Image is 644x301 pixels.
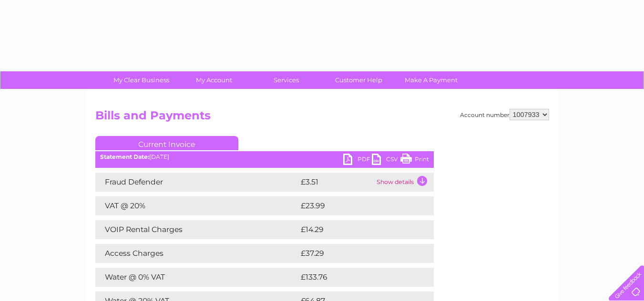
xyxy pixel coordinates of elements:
a: Services [247,71,326,89]
a: CSV [372,154,400,167]
td: VAT @ 20% [95,196,298,215]
a: My Clear Business [102,71,181,89]
a: Print [400,154,429,167]
td: £37.29 [298,244,414,263]
td: Access Charges [95,244,298,263]
td: £3.51 [298,173,374,192]
td: Water @ 0% VAT [95,268,298,287]
td: Fraud Defender [95,173,298,192]
td: Show details [374,173,434,192]
a: My Account [174,71,253,89]
div: Account number [460,109,549,120]
b: Statement Date: [100,153,149,160]
td: £14.29 [298,220,414,239]
a: Current Invoice [95,136,238,150]
a: Make A Payment [392,71,470,89]
h2: Bills and Payments [95,109,549,127]
td: £23.99 [298,196,415,215]
td: VOIP Rental Charges [95,220,298,239]
a: PDF [343,154,372,167]
a: Customer Help [319,71,398,89]
div: [DATE] [95,154,434,160]
td: £133.76 [298,268,416,287]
